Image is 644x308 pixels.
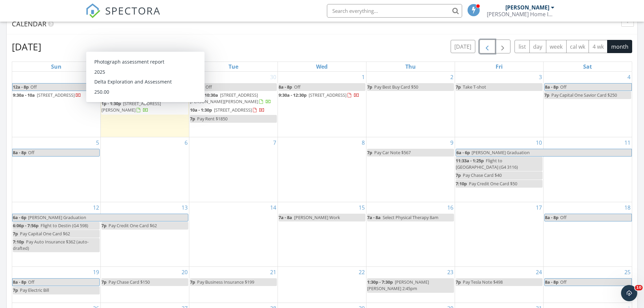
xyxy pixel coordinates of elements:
[543,72,632,137] td: Go to October 4, 2025
[129,92,167,98] span: [STREET_ADDRESS]
[180,72,189,82] a: Go to September 29, 2025
[357,202,366,213] a: Go to October 15, 2025
[456,84,461,90] span: 7p
[449,137,455,148] a: Go to October 9, 2025
[545,84,559,91] span: 8a - 8p
[190,106,277,114] a: 10a - 1:30p [STREET_ADDRESS]
[360,137,366,148] a: Go to October 8, 2025
[30,84,37,90] span: Off
[101,137,189,202] td: Go to October 6, 2025
[189,202,278,267] td: Go to October 14, 2025
[279,92,359,98] a: 9:30a - 12:30p [STREET_ADDRESS]
[50,62,63,71] a: Sunday
[463,84,486,90] span: Take T-shot
[469,181,517,187] span: Pay Credit One Card $50
[367,149,372,156] span: 7p
[101,100,161,113] a: 1p - 1:30p [STREET_ADDRESS][PERSON_NAME]
[183,137,189,148] a: Go to October 6, 2025
[197,116,228,122] span: Pay Rent $1850
[180,202,189,213] a: Go to October 13, 2025
[269,72,278,82] a: Go to September 30, 2025
[13,231,18,237] span: 7p
[101,279,106,285] span: 7p
[456,158,518,170] span: Flight to [GEOGRAPHIC_DATA] (G4 3116)
[479,40,495,53] button: Previous month
[456,172,461,178] span: 7p
[278,137,366,202] td: Go to October 8, 2025
[546,40,567,53] button: week
[367,214,381,220] span: 7a - 8a
[455,267,543,303] td: Go to October 24, 2025
[560,84,567,90] span: Off
[543,137,632,202] td: Go to October 11, 2025
[534,202,543,213] a: Go to October 17, 2025
[626,72,632,82] a: Go to October 4, 2025
[621,285,637,301] iframe: Intercom live chat
[566,40,589,53] button: cal wk
[272,137,278,148] a: Go to October 7, 2025
[37,92,75,98] span: [STREET_ADDRESS]
[366,267,455,303] td: Go to October 23, 2025
[360,72,366,82] a: Go to October 1, 2025
[357,267,366,278] a: Go to October 22, 2025
[28,149,34,156] span: Off
[13,149,27,156] span: 8a - 8p
[551,92,617,98] span: Pay Capital One Savior Card $250
[28,214,86,220] span: [PERSON_NAME] Graduation
[269,202,278,213] a: Go to October 14, 2025
[101,267,189,303] td: Go to October 20, 2025
[494,62,504,71] a: Friday
[41,222,88,229] span: Flight to Destin (G4 598)
[13,222,39,229] span: 6:06p - 7:56p
[190,91,277,106] a: 9:30a - 10:30a [STREET_ADDRESS][PERSON_NAME][PERSON_NAME]
[279,92,307,98] span: 9:30a - 12:30p
[12,202,101,267] td: Go to October 12, 2025
[101,72,189,137] td: Go to September 29, 2025
[92,267,100,278] a: Go to October 19, 2025
[117,84,123,90] span: Off
[12,19,46,28] span: Calendar
[13,279,27,286] span: 8a - 8p
[13,84,29,91] span: 12a - 8p
[544,92,549,98] span: 7p
[101,100,188,114] a: 1p - 1:30p [STREET_ADDRESS][PERSON_NAME]
[366,202,455,267] td: Go to October 16, 2025
[543,267,632,303] td: Go to October 25, 2025
[589,40,607,53] button: 4 wk
[455,72,543,137] td: Go to October 3, 2025
[101,100,161,113] span: [STREET_ADDRESS][PERSON_NAME]
[105,3,161,18] span: SPECTORA
[13,287,18,293] span: 7p
[101,91,188,99] a: 9:30a - 1:15p [STREET_ADDRESS]
[374,84,418,90] span: Pay Best Buy Card $50
[446,267,455,278] a: Go to October 23, 2025
[12,40,41,53] h2: [DATE]
[487,11,554,18] div: J. Gregory Home Inspections
[538,72,543,82] a: Go to October 3, 2025
[13,239,89,251] span: Pay Auto Insurance $362 (auto-drafted)
[543,202,632,267] td: Go to October 18, 2025
[13,91,100,99] a: 9:30a - 10a [STREET_ADDRESS]
[269,267,278,278] a: Go to October 21, 2025
[367,279,429,291] span: [PERSON_NAME] [PERSON_NAME] 2:45pm
[582,62,593,71] a: Saturday
[635,285,643,290] span: 10
[560,279,567,285] span: Off
[623,202,632,213] a: Go to October 18, 2025
[472,149,530,156] span: [PERSON_NAME] Graduation
[13,239,24,245] span: 7:10p
[109,279,150,285] span: Pay Chase Card $150
[309,92,347,98] span: [STREET_ADDRESS]
[92,202,100,213] a: Go to October 12, 2025
[20,231,70,237] span: Pay Capital One Card $62
[197,279,254,285] span: Pay Business Insurance $199
[138,62,152,71] a: Monday
[545,279,559,286] span: 8a - 8p
[623,267,632,278] a: Go to October 25, 2025
[12,267,101,303] td: Go to October 19, 2025
[455,202,543,267] td: Go to October 17, 2025
[278,72,366,137] td: Go to October 1, 2025
[315,62,329,71] a: Wednesday
[12,72,101,137] td: Go to September 28, 2025
[190,107,265,113] a: 10a - 1:30p [STREET_ADDRESS]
